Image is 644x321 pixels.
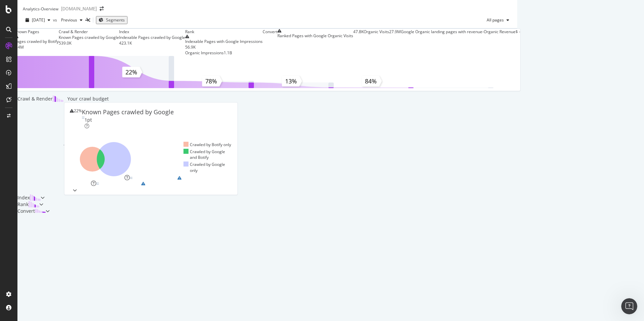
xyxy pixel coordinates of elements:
[183,142,231,147] div: Crawled by Botify only
[59,35,119,40] div: Known Pages crawled by Google
[106,17,125,23] span: Segments
[17,201,29,208] div: Rank
[125,68,137,76] text: 22%
[205,77,217,85] text: 78%
[32,17,45,23] span: 2025 Aug. 30th
[23,6,58,12] div: Analytics - Overview
[14,29,39,35] div: Known Pages
[621,298,637,314] iframe: Intercom live chat
[29,201,39,207] img: block-icon
[484,29,516,56] div: Organic Revenue
[17,208,35,214] div: Convert
[516,29,520,56] div: $ -
[85,117,92,123] div: 1pt
[82,117,85,119] img: Equal
[185,29,194,35] div: Rank
[183,162,232,173] div: Crawled by Google only
[141,181,180,186] div: warning label
[82,108,174,117] div: Known Pages crawled by Google
[183,149,232,160] div: Crawled by Google and Botify
[58,15,85,25] button: Previous
[365,77,377,85] text: 84%
[74,108,82,129] div: 22%
[185,39,263,44] div: Indexable Pages with Google Impressions
[58,17,77,23] span: Previous
[14,44,59,50] div: 2.4M
[67,181,234,186] a: SitemapsEqual26%Pages in Sitemapswarning label
[224,50,232,56] div: 1.1B
[61,5,97,12] div: [DOMAIN_NAME]
[96,183,99,185] img: Equal
[96,16,127,24] button: Segments
[23,15,53,25] button: [DATE]
[484,17,504,23] span: All pages
[14,39,59,44] div: Pages crawled by Botify
[30,194,41,201] img: block-icon
[119,40,185,46] div: 423.1K
[389,29,401,56] div: 27.9M
[130,177,132,179] img: Equal
[401,29,482,35] div: Google Organic landing pages with revenue
[484,15,512,25] button: All pages
[353,29,364,56] div: 47.8K
[482,29,484,56] div: -
[364,29,389,56] div: Organic Visits
[285,77,297,85] text: 13%
[17,95,53,194] div: Crawl & Render
[185,44,263,50] div: 56.9K
[185,50,224,56] div: Organic Impressions
[119,29,129,35] div: Index
[53,95,63,102] img: block-icon
[67,175,234,181] a: Internal Linking - DiscoveryEqual25%Discoverable Pageswarning label
[119,35,185,40] div: Indexable Pages crawled by Google
[59,40,119,46] div: 539.0K
[177,175,216,181] div: warning label
[17,194,30,201] div: Index
[263,29,277,35] div: Convert
[277,33,353,39] div: Ranked Pages with Google Organic Visits
[53,17,58,23] span: vs
[35,208,46,214] img: block-icon
[67,95,109,102] div: Your crawl budget
[100,6,104,11] div: arrow-right-arrow-left
[59,29,88,35] div: Crawl & Render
